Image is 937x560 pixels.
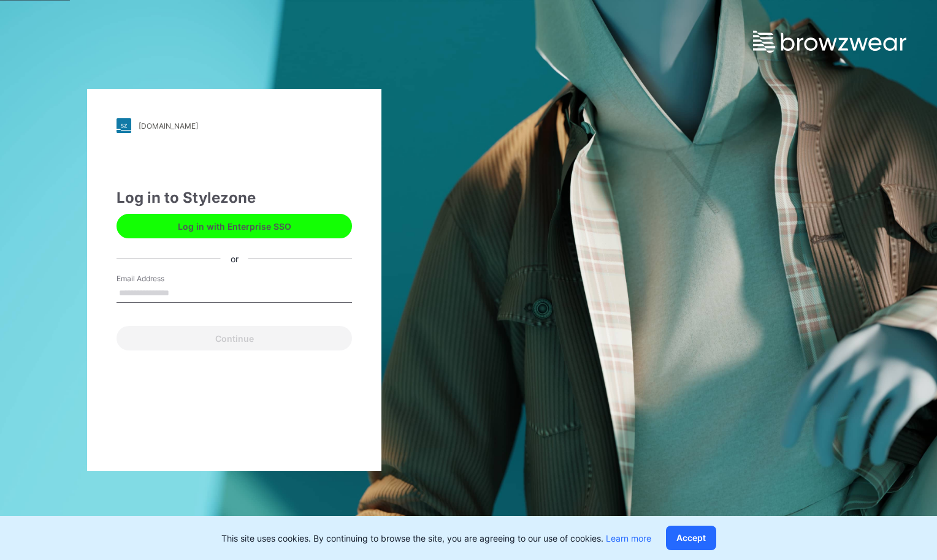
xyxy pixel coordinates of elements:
div: Log in to Stylezone [117,187,352,209]
div: [DOMAIN_NAME] [139,121,198,131]
a: [DOMAIN_NAME] [117,118,352,133]
button: Accept [666,526,716,550]
img: browzwear-logo.e42bd6dac1945053ebaf764b6aa21510.svg [753,31,906,53]
p: This site uses cookies. By continuing to browse the site, you are agreeing to our use of cookies. [221,532,651,545]
a: Learn more [606,533,651,543]
label: Email Address [117,273,202,284]
div: or [221,252,248,265]
img: stylezone-logo.562084cfcfab977791bfbf7441f1a819.svg [117,118,131,133]
button: Log in with Enterprise SSO [117,214,352,238]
